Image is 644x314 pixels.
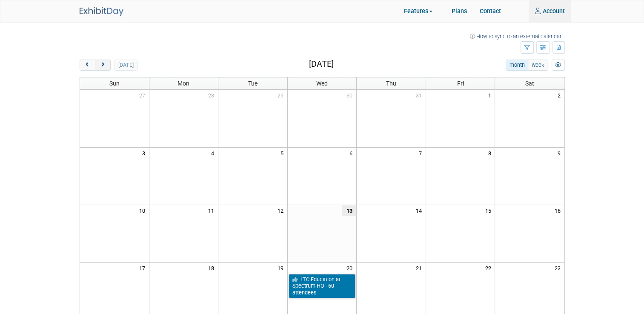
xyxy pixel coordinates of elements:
[506,60,528,71] button: month
[109,80,120,87] span: Sun
[415,90,426,100] span: 31
[529,0,571,22] a: Account
[398,1,445,22] a: Features
[138,263,149,273] span: 17
[309,60,334,69] h2: [DATE]
[487,90,495,100] span: 1
[80,60,95,71] button: prev
[487,148,495,158] span: 8
[346,90,356,100] span: 30
[177,80,189,87] span: Mon
[207,205,218,216] span: 11
[554,205,564,216] span: 16
[207,263,218,273] span: 18
[248,80,258,87] span: Tue
[557,148,564,158] span: 9
[80,7,123,16] img: ExhibitDay
[289,274,356,298] a: LTC Education at Spectrum HO - 60 attendees
[415,205,426,216] span: 14
[207,90,218,100] span: 28
[316,80,328,87] span: Wed
[445,0,473,22] a: Plans
[114,60,137,71] button: [DATE]
[470,33,565,40] a: How to sync to an external calendar...
[484,205,495,216] span: 15
[554,263,564,273] span: 23
[557,90,564,100] span: 2
[528,60,547,71] button: week
[95,60,111,71] button: next
[457,80,464,87] span: Fri
[346,263,356,273] span: 20
[555,63,561,68] i: Personalize Calendar
[210,148,218,158] span: 4
[138,205,149,216] span: 10
[415,263,426,273] span: 21
[342,205,356,216] span: 13
[349,148,356,158] span: 6
[473,0,507,22] a: Contact
[138,90,149,100] span: 27
[277,263,287,273] span: 19
[277,90,287,100] span: 29
[418,148,426,158] span: 7
[484,263,495,273] span: 22
[552,60,564,71] button: myCustomButton
[525,80,534,87] span: Sat
[141,148,149,158] span: 3
[280,148,287,158] span: 5
[277,205,287,216] span: 12
[386,80,396,87] span: Thu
